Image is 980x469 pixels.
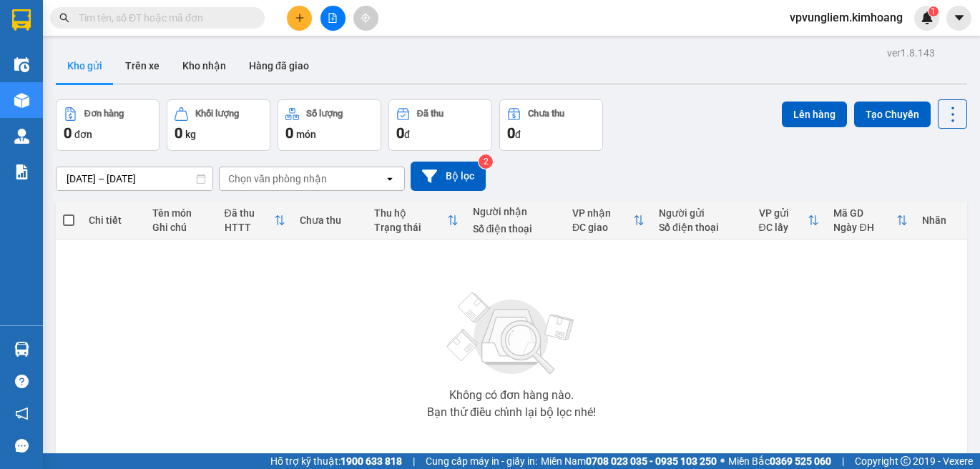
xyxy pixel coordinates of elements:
[56,49,114,83] button: Kho gửi
[479,154,493,169] sup: 2
[14,129,29,144] img: warehouse-icon
[79,10,248,26] input: Tìm tên, số ĐT hoặc mã đơn
[152,207,210,219] div: Tên món
[728,453,831,469] span: Miền Bắc
[320,6,346,31] button: file-add
[353,6,378,31] button: aim
[171,49,237,83] button: Kho nhận
[413,453,415,469] span: |
[14,164,29,179] img: solution-icon
[340,455,402,467] strong: 1900 633 818
[195,109,239,119] div: Khối lượng
[759,222,808,233] div: ĐC lấy
[384,173,396,184] svg: open
[572,222,633,233] div: ĐC giao
[473,206,559,217] div: Người nhận
[417,109,444,119] div: Đã thu
[295,13,305,23] span: plus
[778,9,914,26] span: vpvungliem.kimhoang
[12,9,31,31] img: logo-vxr
[167,99,270,151] button: Khối lượng0kg
[15,439,29,453] span: message
[237,49,320,83] button: Hàng đã giao
[659,207,745,219] div: Người gửi
[59,13,69,23] span: search
[541,453,717,469] span: Miền Nam
[367,202,465,240] th: Toggle SortBy
[374,207,446,219] div: Thu hộ
[225,207,274,219] div: Đã thu
[928,6,939,16] sup: 1
[426,453,537,469] span: Cung cấp máy in - giấy in:
[296,129,316,140] span: món
[228,172,327,186] div: Chọn văn phòng nhận
[931,6,936,16] span: 1
[278,99,381,151] button: Số lượng0món
[759,207,808,219] div: VP gửi
[152,222,210,233] div: Ghi chú
[854,102,931,127] button: Tạo Chuyến
[515,129,521,140] span: đ
[270,453,402,469] span: Hỗ trợ kỹ thuật:
[15,407,29,420] span: notification
[388,99,492,151] button: Đã thu0đ
[217,202,293,240] th: Toggle SortBy
[449,390,574,401] div: Không có đơn hàng nào.
[89,214,138,226] div: Chi tiết
[396,124,404,142] span: 0
[300,214,361,226] div: Chưa thu
[473,223,559,234] div: Số điện thoại
[528,109,564,119] div: Chưa thu
[921,11,934,24] img: icon-new-feature
[770,455,831,467] strong: 0369 525 060
[586,455,717,467] strong: 0708 023 035 - 0935 103 250
[720,458,725,464] span: ⚪️
[14,57,29,72] img: warehouse-icon
[833,207,896,219] div: Mã GD
[374,222,446,233] div: Trạng thái
[56,99,160,151] button: Đơn hàng0đơn
[922,214,960,226] div: Nhãn
[84,109,124,119] div: Đơn hàng
[826,202,915,240] th: Toggle SortBy
[57,167,212,190] input: Select a date range.
[74,129,92,140] span: đơn
[659,222,745,233] div: Số điện thoại
[440,284,583,384] img: svg+xml;base64,PHN2ZyBjbGFzcz0ibGlzdC1wbHVnX19zdmciIHhtbG5zPSJodHRwOi8vd3d3LnczLm9yZy8yMDAwL3N2Zy...
[782,102,847,127] button: Lên hàng
[114,49,171,83] button: Trên xe
[572,207,633,219] div: VP nhận
[752,202,827,240] th: Toggle SortBy
[185,129,196,140] span: kg
[565,202,652,240] th: Toggle SortBy
[14,93,29,108] img: warehouse-icon
[887,45,935,61] div: ver 1.8.143
[411,162,486,191] button: Bộ lọc
[14,342,29,357] img: warehouse-icon
[946,6,971,31] button: caret-down
[64,124,72,142] span: 0
[306,109,343,119] div: Số lượng
[507,124,515,142] span: 0
[175,124,182,142] span: 0
[361,13,371,23] span: aim
[427,407,596,418] div: Bạn thử điều chỉnh lại bộ lọc nhé!
[225,222,274,233] div: HTTT
[901,456,911,466] span: copyright
[404,129,410,140] span: đ
[285,124,293,142] span: 0
[842,453,844,469] span: |
[287,6,312,31] button: plus
[15,375,29,388] span: question-circle
[328,13,338,23] span: file-add
[953,11,966,24] span: caret-down
[833,222,896,233] div: Ngày ĐH
[499,99,603,151] button: Chưa thu0đ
